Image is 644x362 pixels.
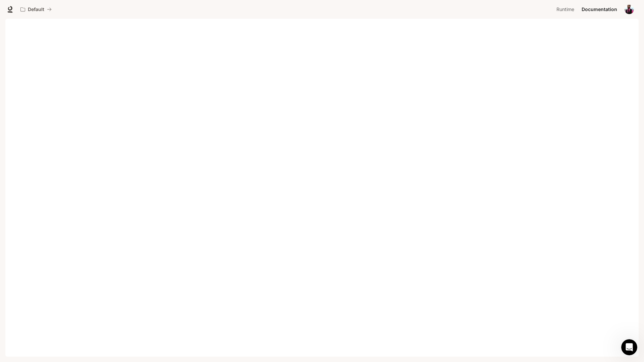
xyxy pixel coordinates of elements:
[582,5,617,14] span: Documentation
[556,5,574,14] span: Runtime
[28,7,44,12] p: Default
[554,3,578,16] a: Runtime
[579,3,620,16] a: Documentation
[625,5,634,14] img: User avatar
[5,19,639,362] iframe: Documentation
[621,339,637,355] iframe: Intercom live chat
[17,3,55,16] button: All workspaces
[623,3,636,16] button: User avatar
